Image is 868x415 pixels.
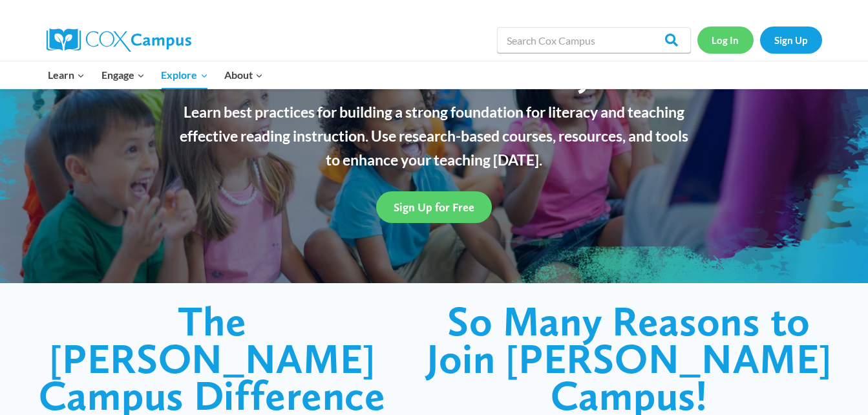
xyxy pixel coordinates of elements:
[173,100,696,171] p: Learn best practices for building a strong foundation for literacy and teaching effective reading...
[40,61,271,89] nav: Primary Navigation
[40,61,94,89] button: Child menu of Learn
[376,191,492,223] a: Sign Up for Free
[93,61,153,89] button: Child menu of Engage
[394,200,474,214] span: Sign Up for Free
[191,53,677,94] span: Make a Difference for Every Child
[216,61,271,89] button: Child menu of About
[697,27,822,53] nav: Secondary Navigation
[47,28,191,52] img: Cox Campus
[760,27,822,53] a: Sign Up
[497,27,691,53] input: Search Cox Campus
[153,61,217,89] button: Child menu of Explore
[697,27,754,53] a: Log In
